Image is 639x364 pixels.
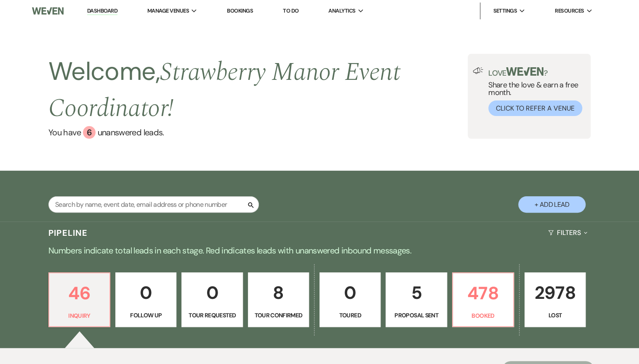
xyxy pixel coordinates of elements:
img: loud-speaker-illustration.svg [473,67,483,74]
input: Search by name, event date, email address or phone number [48,196,259,213]
span: Strawberry Manor Event Coordinator ! [48,53,400,128]
a: To Do [283,7,298,14]
p: Numbers indicate total leads in each stage. Red indicates leads with unanswered inbound messages. [16,244,623,257]
a: 0Follow Up [115,272,176,327]
p: Love ? [488,67,586,77]
div: Share the love & earn a free month. [483,67,586,116]
p: Proposal Sent [391,311,441,320]
a: 8Tour Confirmed [248,272,309,327]
p: 0 [325,279,375,307]
p: Follow Up [121,311,171,320]
p: 46 [54,279,104,307]
a: 46Inquiry [48,272,110,327]
p: Toured [325,311,375,320]
p: 5 [391,279,441,307]
p: 478 [458,279,508,307]
a: 2978Lost [525,272,586,327]
h3: Pipeline [48,227,88,239]
img: weven-logo-green.svg [506,67,543,76]
p: 0 [187,279,237,307]
p: Lost [530,311,580,320]
span: Resources [555,7,584,15]
p: 2978 [530,279,580,307]
a: 0Toured [319,272,381,327]
span: Analytics [328,7,355,15]
div: 6 [83,126,96,139]
p: 8 [253,279,304,307]
p: Inquiry [54,311,104,320]
a: 5Proposal Sent [386,272,447,327]
a: You have 6 unanswered leads. [48,126,468,139]
button: Filters [545,222,591,244]
span: Manage Venues [147,7,189,15]
p: Tour Requested [187,311,237,320]
p: Booked [458,311,508,320]
a: 478Booked [452,272,514,327]
a: Dashboard [87,7,117,15]
button: Click to Refer a Venue [488,100,582,116]
img: Weven Logo [32,2,64,20]
p: Tour Confirmed [253,311,304,320]
a: 0Tour Requested [181,272,242,327]
h2: Welcome, [48,54,468,126]
button: + Add Lead [518,196,586,213]
span: Settings [493,7,517,15]
p: 0 [121,279,171,307]
a: Bookings [227,7,253,14]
